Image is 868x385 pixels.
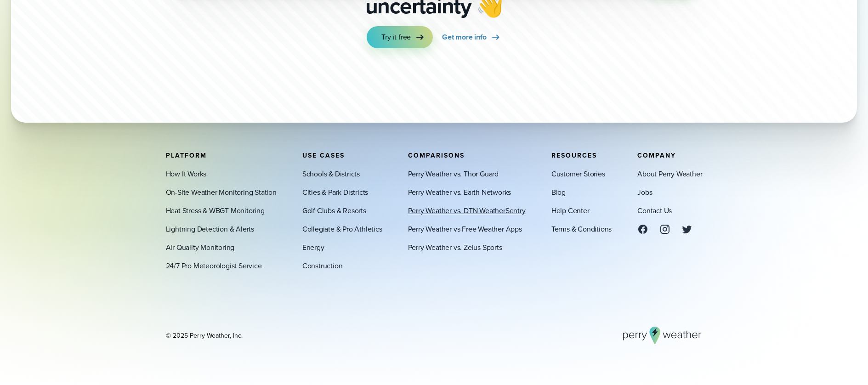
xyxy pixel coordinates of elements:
[408,168,499,179] a: Perry Weather vs. Thor Guard
[166,150,207,160] span: Platform
[302,242,324,253] a: Energy
[166,260,262,271] a: 24/7 Pro Meteorologist Service
[442,26,501,48] a: Get more info
[367,26,433,48] a: Try it free
[637,168,702,179] a: About Perry Weather
[408,205,526,216] a: Perry Weather vs. DTN WeatherSentry
[408,223,522,234] a: Perry Weather vs Free Weather Apps
[637,205,672,216] a: Contact Us
[302,168,360,179] a: Schools & Districts
[551,150,597,160] span: Resources
[302,260,343,271] a: Construction
[408,242,502,253] a: Perry Weather vs. Zelus Sports
[302,223,382,234] a: Collegiate & Pro Athletics
[166,242,235,253] a: Air Quality Monitoring
[637,187,652,198] a: Jobs
[551,168,605,179] a: Customer Stories
[166,205,265,216] a: Heat Stress & WBGT Monitoring
[166,187,277,198] a: On-Site Weather Monitoring Station
[551,205,590,216] a: Help Center
[302,187,368,198] a: Cities & Park Districts
[637,150,676,160] span: Company
[302,150,345,160] span: Use Cases
[551,223,612,234] a: Terms & Conditions
[408,150,465,160] span: Comparisons
[442,32,486,43] span: Get more info
[408,187,511,198] a: Perry Weather vs. Earth Networks
[166,331,243,340] div: © 2025 Perry Weather, Inc.
[302,205,366,216] a: Golf Clubs & Resorts
[381,32,411,43] span: Try it free
[166,168,207,179] a: How It Works
[551,187,566,198] a: Blog
[166,223,254,234] a: Lightning Detection & Alerts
